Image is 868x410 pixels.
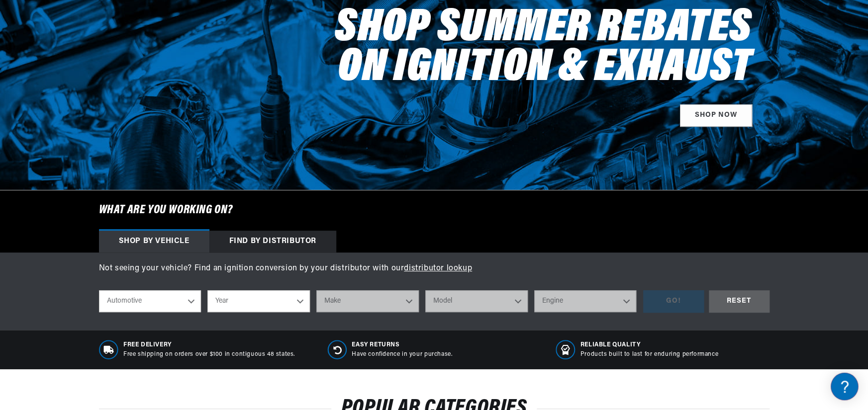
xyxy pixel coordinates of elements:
[99,262,770,275] p: Not seeing your vehicle? Find an ignition conversion by your distributor with our
[425,290,528,312] select: Model
[680,104,752,127] a: Shop Now
[327,9,752,88] h2: Shop Summer Rebates on Ignition & Exhaust
[209,231,336,252] div: Find by Distributor
[207,290,310,312] select: Year
[580,341,718,349] span: RELIABLE QUALITY
[580,350,718,359] p: Products built to last for enduring performance
[10,266,189,283] button: Contact Us
[123,350,295,359] p: Free shipping on orders over $100 in contiguous 48 states.
[534,290,637,312] select: Engine
[10,207,189,223] a: Orders FAQ
[123,341,295,349] span: Free Delivery
[10,69,189,79] div: Ignition Products
[10,192,189,201] div: Orders
[10,248,189,264] a: Payment, Pricing, and Promotions FAQ
[10,233,189,243] div: Payment, Pricing, and Promotions
[709,290,770,313] div: RESET
[10,151,189,161] div: Shipping
[10,126,189,141] a: FAQs
[99,231,209,252] div: Shop by vehicle
[10,110,189,119] div: JBA Performance Exhaust
[404,264,472,272] a: distributor lookup
[99,290,201,312] select: Ride Type
[74,190,794,230] h6: What are you working on?
[352,341,452,349] span: Easy Returns
[10,166,189,182] a: Shipping FAQs
[10,84,189,100] a: FAQ
[352,350,452,359] p: Have confidence in your purchase.
[137,286,192,296] a: POWERED BY ENCHANT
[316,290,419,312] select: Make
